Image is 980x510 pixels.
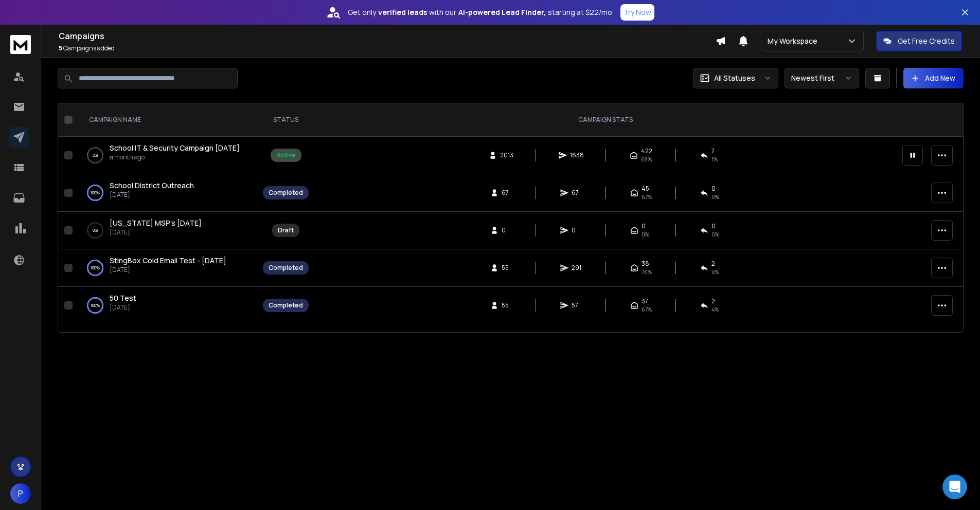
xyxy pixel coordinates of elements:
p: [DATE] [110,228,202,236]
span: School IT & Security Campaign [DATE] [110,143,240,153]
strong: AI-powered Lead Finder, [458,7,546,17]
p: Get only with our starting at $22/mo [348,7,612,17]
p: All Statuses [714,73,755,83]
p: Try Now [623,7,651,17]
p: [DATE] [110,303,136,312]
span: 2 [711,260,715,268]
button: P [10,483,31,504]
td: 2%School IT & Security Campaign [DATE]a month ago [77,137,257,174]
span: 0 [642,222,646,230]
p: Get Free Credits [898,36,955,46]
span: 50 Test [110,293,136,303]
p: a month ago [110,153,240,161]
span: 0 [572,226,582,234]
span: 37 [642,297,648,305]
span: 76 % [642,268,652,276]
p: 100 % [91,263,100,273]
th: STATUS [257,103,315,137]
p: 2 % [93,150,98,160]
span: 291 [572,264,582,272]
button: Try Now [620,4,654,21]
span: 5 [59,44,62,52]
td: 100%StingBox Cold Email Test - [DATE][DATE] [77,249,257,287]
td: 0%[US_STATE] MSP's [DATE][DATE] [77,212,257,249]
p: 100 % [91,300,100,311]
td: 100%50 Test[DATE] [77,287,257,324]
strong: verified leads [378,7,427,17]
span: StingBox Cold Email Test - [DATE] [110,256,226,265]
button: Add New [903,68,964,88]
span: 67 % [642,193,652,201]
span: 0% [711,230,719,239]
a: School IT & Security Campaign [DATE] [110,143,240,153]
a: [US_STATE] MSP's [DATE] [110,218,202,228]
p: 0 % [93,225,98,235]
span: 2013 [500,151,513,159]
span: 55 [502,301,512,309]
span: 38 [642,260,649,268]
p: My Workspace [768,36,822,46]
span: 1 % [711,155,718,163]
span: 55 [502,264,512,272]
th: CAMPAIGN STATS [315,103,896,137]
span: 67 [502,189,512,197]
p: [DATE] [110,191,194,199]
button: Newest First [785,68,859,88]
span: 1638 [570,151,584,159]
div: Completed [269,301,303,309]
span: 68 % [641,155,652,163]
div: Completed [269,264,303,272]
div: Completed [269,189,303,197]
span: 0 [502,226,512,234]
button: Get Free Credits [876,31,962,51]
a: School District Outreach [110,180,194,191]
p: 100 % [91,188,100,198]
p: Campaigns added [59,44,716,52]
span: 2 [711,297,715,305]
span: 0 % [711,193,719,201]
span: 0 [711,222,716,230]
p: [DATE] [110,266,226,274]
h1: Campaigns [59,30,716,42]
div: Active [276,151,296,159]
div: Draft [278,226,294,234]
th: CAMPAIGN NAME [77,103,257,137]
span: 67 % [642,305,652,314]
a: StingBox Cold Email Test - [DATE] [110,256,226,266]
span: 45 [642,185,649,193]
div: Open Intercom Messenger [942,475,967,499]
span: 4 % [711,268,719,276]
a: 50 Test [110,293,136,303]
span: 422 [641,147,652,155]
span: 0 [711,185,716,193]
span: School District Outreach [110,180,194,190]
span: 4 % [711,305,719,314]
img: logo [10,35,31,54]
span: 7 [711,147,715,155]
span: 57 [572,301,582,309]
span: 0% [642,230,649,239]
td: 100%School District Outreach[DATE] [77,174,257,212]
span: 67 [572,189,582,197]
